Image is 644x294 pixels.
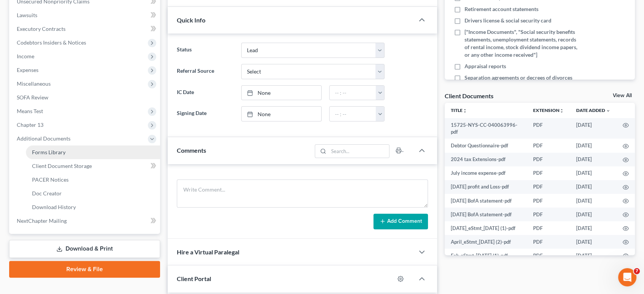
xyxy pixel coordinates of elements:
[445,235,527,249] td: April_eStmt_[DATE] (2)-pdf
[445,153,527,166] td: 2024 tax Extensions-pdf
[527,139,570,152] td: PDF
[527,180,570,194] td: PDF
[242,86,321,100] a: None
[445,92,493,100] div: Client Documents
[32,176,69,183] span: PACER Notices
[570,139,617,152] td: [DATE]
[465,5,538,13] span: Retirement account statements
[570,221,617,235] td: [DATE]
[173,64,238,79] label: Referral Source
[32,149,66,155] span: Forms Library
[570,249,617,262] td: [DATE]
[177,275,211,282] span: Client Portal
[177,248,239,256] span: Hire a Virtual Paralegal
[26,145,160,159] a: Forms Library
[527,166,570,180] td: PDF
[527,221,570,235] td: PDF
[26,173,160,187] a: PACER Notices
[570,166,617,180] td: [DATE]
[17,217,67,224] span: NextChapter Mailing
[17,53,34,59] span: Income
[533,107,564,113] a: Extensionunfold_more
[445,194,527,208] td: [DATE] BofA statement-pdf
[465,74,572,81] span: Separation agreements or decrees of divorces
[606,109,610,113] i: expand_more
[9,240,160,258] a: Download & Print
[32,204,76,210] span: Download History
[17,108,43,114] span: Means Test
[330,86,376,100] input: -- : --
[618,268,636,286] iframe: Intercom live chat
[445,139,527,152] td: Debtor Questionnaire-pdf
[445,221,527,235] td: [DATE]_eStmt_[DATE] (1)-pdf
[17,12,37,18] span: Lawsuits
[373,214,428,230] button: Add Comment
[26,159,160,173] a: Client Document Storage
[32,163,92,169] span: Client Document Storage
[465,62,506,70] span: Appraisal reports
[330,107,376,121] input: -- : --
[173,106,238,121] label: Signing Date
[17,135,70,142] span: Additional Documents
[527,208,570,221] td: PDF
[445,118,527,139] td: 15725-NYS-CC-040063996-pdf
[445,208,527,221] td: [DATE] BofA statement-pdf
[463,109,467,113] i: unfold_more
[445,166,527,180] td: July income expense-pdf
[173,43,238,58] label: Status
[559,109,564,113] i: unfold_more
[11,22,160,36] a: Executory Contracts
[173,85,238,101] label: IC Date
[451,107,467,113] a: Titleunfold_more
[634,268,640,274] span: 7
[445,249,527,262] td: Feb_eStmt_[DATE] (1)-pdf
[445,180,527,194] td: [DATE] profit and Loss-pdf
[576,107,610,113] a: Date Added expand_more
[17,80,51,87] span: Miscellaneous
[570,118,617,139] td: [DATE]
[570,180,617,194] td: [DATE]
[465,17,551,24] span: Drivers license & social security card
[11,8,160,22] a: Lawsuits
[465,28,581,59] span: ["Income Documents", "Social security benefits statements, unemployment statements, records of re...
[11,214,160,228] a: NextChapter Mailing
[527,118,570,139] td: PDF
[177,147,206,154] span: Comments
[570,194,617,208] td: [DATE]
[17,67,38,73] span: Expenses
[177,16,205,24] span: Quick Info
[11,91,160,104] a: SOFA Review
[17,121,43,128] span: Chapter 13
[527,235,570,249] td: PDF
[242,107,321,121] a: None
[527,249,570,262] td: PDF
[17,94,48,101] span: SOFA Review
[17,39,86,46] span: Codebtors Insiders & Notices
[527,153,570,166] td: PDF
[570,208,617,221] td: [DATE]
[613,93,632,98] a: View All
[570,235,617,249] td: [DATE]
[570,153,617,166] td: [DATE]
[26,187,160,200] a: Doc Creator
[17,26,66,32] span: Executory Contracts
[328,145,389,158] input: Search...
[9,261,160,278] a: Review & File
[527,194,570,208] td: PDF
[32,190,62,197] span: Doc Creator
[26,200,160,214] a: Download History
